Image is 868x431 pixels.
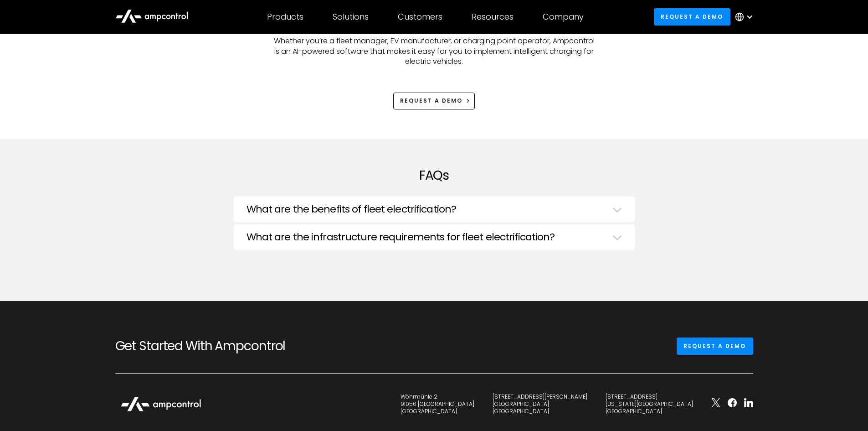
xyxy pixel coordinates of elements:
h3: What are the infrastructure requirements for fleet electrification? [247,231,555,243]
div: Customers [398,12,442,22]
div: Wöhrmühle 2 91056 [GEOGRAPHIC_DATA] [GEOGRAPHIC_DATA] [401,393,474,415]
div: Products [267,12,303,22]
img: Dropdown Arrow [612,207,622,213]
img: Dropdown Arrow [612,235,622,240]
p: Whether you’re a fleet manager, EV manufacturer, or charging point operator, Ampcontrol is an AI-... [274,36,595,67]
h3: What are the benefits of fleet electrification? [247,203,457,215]
h2: FAQs [234,168,635,183]
div: [STREET_ADDRESS][PERSON_NAME] [GEOGRAPHIC_DATA] [GEOGRAPHIC_DATA] [493,393,587,415]
div: Solutions [333,12,369,22]
div: Company [543,12,584,22]
a: Request a demo [654,8,730,25]
a: Request a demo [677,338,753,354]
div: Resources [472,12,514,22]
div: [STREET_ADDRESS] [US_STATE][GEOGRAPHIC_DATA] [GEOGRAPHIC_DATA] [606,393,693,415]
a: REQUEST A DEMO [393,93,475,109]
h2: Get Started With Ampcontrol [115,338,316,354]
div: REQUEST A DEMO [400,97,462,105]
img: Ampcontrol Logo [115,392,206,416]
